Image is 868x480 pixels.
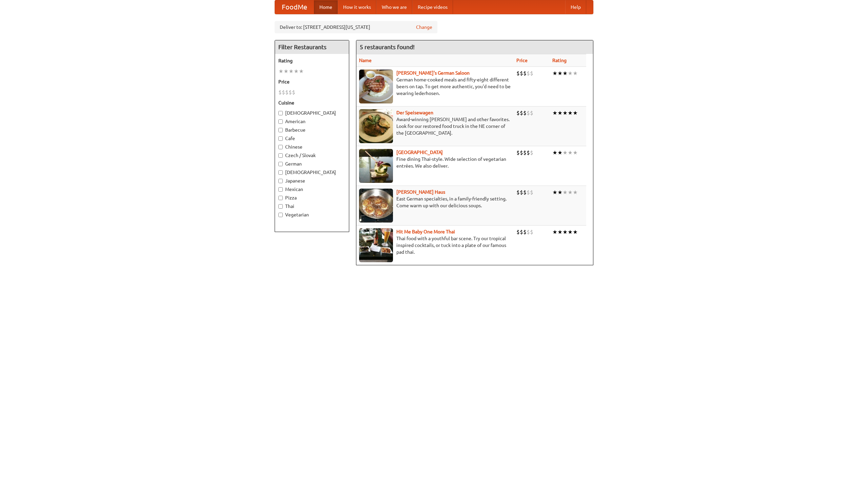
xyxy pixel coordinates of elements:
li: $ [530,189,533,196]
input: Barbecue [278,128,283,132]
label: [DEMOGRAPHIC_DATA] [278,110,346,116]
li: ★ [568,109,573,117]
a: Name [359,58,372,63]
li: ★ [283,68,289,75]
li: ★ [557,70,563,77]
li: $ [527,228,530,236]
li: ★ [563,109,568,117]
ng-pluralize: 5 restaurants found! [360,44,415,50]
li: ★ [557,109,563,117]
input: Japanese [278,179,283,183]
a: Who we are [376,0,412,14]
label: Japanese [278,177,346,184]
label: Czech / Slovak [278,152,346,159]
label: German [278,160,346,167]
li: $ [285,89,289,96]
li: $ [520,189,523,196]
div: Deliver to: [STREET_ADDRESS][US_STATE] [275,21,437,33]
img: speisewagen.jpg [359,109,393,143]
li: ★ [568,228,573,236]
li: $ [527,70,530,77]
li: ★ [568,189,573,196]
li: $ [530,109,533,117]
p: Award-winning [PERSON_NAME] and other favorites. Look for our restored food truck in the NE corne... [359,116,511,136]
label: American [278,118,346,125]
li: $ [520,149,523,156]
li: $ [527,189,530,196]
input: German [278,162,283,166]
a: Help [565,0,586,14]
h5: Rating [278,57,346,64]
label: Barbecue [278,127,346,133]
label: Mexican [278,186,346,193]
li: $ [523,149,527,156]
input: Thai [278,204,283,209]
li: ★ [573,189,578,196]
li: $ [523,109,527,117]
li: ★ [573,109,578,117]
li: ★ [568,149,573,156]
a: Rating [552,58,567,63]
li: $ [520,70,523,77]
li: ★ [552,109,557,117]
input: Mexican [278,187,283,192]
li: $ [516,109,520,117]
li: ★ [573,70,578,77]
li: ★ [563,70,568,77]
li: $ [516,228,520,236]
img: satay.jpg [359,149,393,183]
label: Chinese [278,143,346,150]
input: American [278,119,283,124]
input: Chinese [278,145,283,149]
li: ★ [552,228,557,236]
li: $ [516,149,520,156]
li: ★ [568,70,573,77]
img: babythai.jpg [359,228,393,262]
input: Pizza [278,196,283,200]
input: [DEMOGRAPHIC_DATA] [278,111,283,115]
label: Cafe [278,135,346,142]
li: $ [530,70,533,77]
a: Hit Me Baby One More Thai [396,229,455,234]
a: [PERSON_NAME] Haus [396,189,445,195]
li: ★ [557,149,563,156]
b: [PERSON_NAME]'s German Saloon [396,70,470,76]
a: How it works [338,0,376,14]
li: $ [292,89,295,96]
a: Home [314,0,338,14]
a: Der Speisewagen [396,110,433,115]
li: $ [282,89,285,96]
img: esthers.jpg [359,70,393,103]
li: ★ [299,68,304,75]
input: Vegetarian [278,213,283,217]
li: $ [523,189,527,196]
li: ★ [552,70,557,77]
li: ★ [552,189,557,196]
input: Czech / Slovak [278,153,283,158]
a: FoodMe [275,0,314,14]
label: [DEMOGRAPHIC_DATA] [278,169,346,176]
li: ★ [563,189,568,196]
li: $ [527,149,530,156]
h4: Filter Restaurants [275,40,349,54]
li: ★ [573,228,578,236]
a: Price [516,58,528,63]
img: kohlhaus.jpg [359,189,393,223]
li: $ [516,70,520,77]
li: ★ [557,228,563,236]
a: [GEOGRAPHIC_DATA] [396,150,443,155]
li: ★ [573,149,578,156]
li: ★ [557,189,563,196]
li: $ [516,189,520,196]
li: $ [278,89,282,96]
li: ★ [563,228,568,236]
h5: Cuisine [278,99,346,106]
li: $ [530,228,533,236]
li: $ [523,228,527,236]
a: Recipe videos [412,0,453,14]
p: East German specialties, in a family-friendly setting. Come warm up with our delicious soups. [359,195,511,209]
label: Thai [278,203,346,210]
h5: Price [278,78,346,85]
